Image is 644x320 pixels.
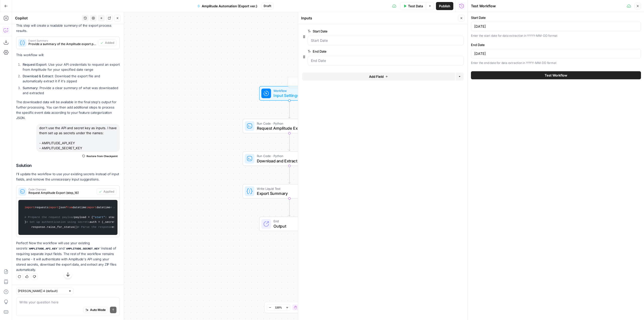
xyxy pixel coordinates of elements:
[471,33,641,38] p: Enter the start date for data extraction in YYYY-MM-DD format
[289,166,290,184] g: Edge from step_17 to step_18
[15,16,80,21] div: Copilot
[471,71,641,79] button: Test Workflow
[311,58,460,63] input: End Date
[23,86,37,90] strong: Summary
[22,202,114,232] code: requests json datetime datetime export_url = payload = { : start_date, : end_date } auth = (_secr...
[66,206,72,209] span: from
[36,124,120,152] div: don't use the API and secret key as inputs. I have them set up as secrets under the names: - AMPL...
[23,74,53,78] strong: Download & Extract
[28,188,95,191] span: Code Changes
[64,247,101,250] code: AMPLITUDE_SECRET_KEY
[28,42,96,46] span: Provide a summary of the Amplitude export process and downloaded data
[257,186,318,191] span: Write Liquid Text
[273,92,303,98] span: Input Settings
[257,154,318,158] span: Run Code · Python
[273,223,314,229] span: Output
[471,60,641,65] p: Enter the end date for data extraction in YYYY-MM-DD format
[93,216,105,219] span: "start"
[408,4,423,9] span: Test Data
[16,52,120,58] p: This workflow will:
[439,4,450,9] span: Publish
[289,199,290,216] g: Edge from step_18 to end
[369,74,384,79] span: Add Field
[243,217,336,231] div: EndOutput
[243,86,336,101] div: WorkflowInput SettingsInputsTest Step
[78,226,112,229] span: # Parse the response
[24,216,74,219] span: # Prepare the request payload
[86,206,97,209] span: import
[16,23,120,33] p: This step will create a readable summary of the export process results.
[471,15,641,20] label: Start Date
[87,154,118,158] span: Restore from Checkpoint
[103,189,114,194] span: Applied
[202,4,257,9] span: Amplitude Automation (Export ver.)
[474,24,638,29] input: 2024-01-01
[273,219,314,224] span: End
[83,307,108,313] button: Auto Mode
[471,42,641,47] label: End Date
[243,151,336,166] div: Run Code · PythonDownload and Extract Export DataStep 17
[28,39,96,42] span: Export Summary
[97,188,116,195] button: Applied
[243,184,336,199] div: Write Liquid TextExport SummaryStep 18
[16,163,120,168] h2: Solution
[194,2,260,10] button: Amplitude Automation (Export ver.)
[16,240,120,272] p: Perfect! Now the workflow will use your existing secrets and instead of requiring separate input ...
[302,73,455,81] button: Add Field
[243,119,336,133] div: Run Code · PythonRequest Amplitude ExportStep 16
[474,51,638,56] input: 2024-12-31
[23,62,46,66] strong: Request Export
[21,74,120,84] li: : Download the export file and automatically extract it if it's zipped
[110,206,163,209] span: # Amplitude export API endpoint
[545,73,567,78] span: Test Workflow
[21,85,120,95] li: : Provide a clear summary of what was downloaded and extracted
[311,38,460,43] input: Start Date
[16,171,120,182] p: I'll update the workflow to use your existing secrets instead of input fields, and remove the unn...
[105,41,114,45] span: Added
[257,190,318,196] span: Export Summary
[273,88,303,93] span: Workflow
[257,158,318,164] span: Download and Extract Export Data
[436,2,453,10] button: Publish
[257,125,318,131] span: Request Amplitude Export
[257,121,318,126] span: Run Code · Python
[21,62,120,72] li: : Use your API credentials to request an export from Amplitude for your specified date range
[275,305,282,309] span: 120%
[308,49,435,54] label: End Date
[90,308,106,312] span: Auto Mode
[289,133,290,151] g: Edge from step_16 to step_17
[80,153,120,159] button: Restore from Checkpoint
[18,289,66,294] input: Claude Sonnet 4 (default)
[26,221,90,224] span: # Set up authentication using secrets
[28,191,95,195] span: Request Amplitude Export (step_16)
[49,206,59,209] span: import
[308,29,435,34] label: Start Date
[289,101,290,118] g: Edge from start to step_16
[16,99,120,121] p: The downloaded data will be available in the final step's output for further processing. You can ...
[301,16,457,21] div: Inputs
[98,40,116,46] button: Added
[264,4,271,8] span: Draft
[400,2,426,10] button: Test Data
[24,206,35,209] span: import
[27,247,59,250] code: AMPLITUDE_API_KEY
